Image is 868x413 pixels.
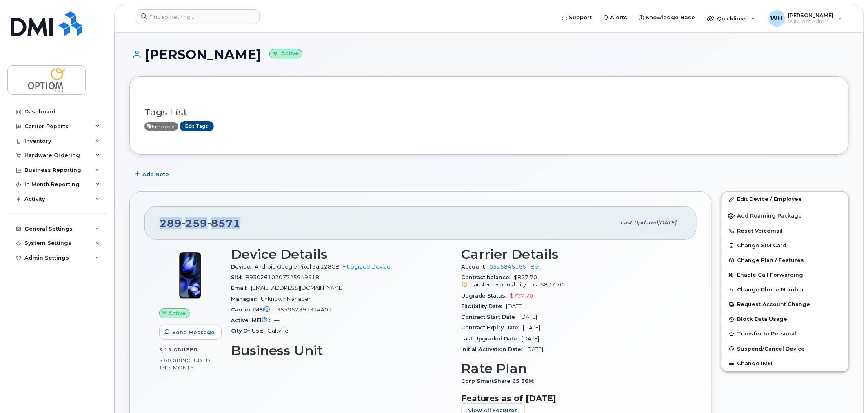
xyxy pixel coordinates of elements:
button: Send Message [159,325,222,340]
span: Upgrade Status [462,293,510,299]
span: Corp SmartShare 65 36M [462,378,538,384]
button: Transfer to Personal [722,326,848,341]
button: Reset Voicemail [722,224,848,238]
span: Last Upgraded Date [462,335,522,342]
span: 89302610207725949918 [246,274,319,280]
span: [EMAIL_ADDRESS][DOMAIN_NAME] [251,285,344,291]
span: Last updated [621,220,658,226]
span: included this month [159,357,211,371]
span: Active [144,122,178,131]
img: Pixel_9a.png [166,251,215,300]
h1: [PERSON_NAME] [129,47,849,62]
span: [DATE] [526,346,544,352]
small: Active [269,49,302,58]
button: Suspend/Cancel Device [722,342,848,356]
span: Unknown Manager [261,296,311,302]
span: 5.00 GB [159,357,181,363]
span: [DATE] [523,324,541,331]
h3: Features as of [DATE] [462,393,682,403]
button: Change Plan / Features [722,253,848,268]
button: Add Note [129,167,176,182]
span: Active IMEI [231,317,274,323]
button: Request Account Change [722,297,848,312]
span: Transfer responsibility cost [470,282,539,288]
span: 259 [182,217,207,229]
span: 8571 [207,217,240,229]
span: Android Google Pixel 9a 128GB [255,264,340,270]
span: Suspend/Cancel Device [737,346,805,352]
button: Change SIM Card [722,238,848,253]
span: $777.70 [510,293,533,299]
h3: Device Details [231,247,452,262]
span: — [274,317,280,323]
span: Contract Start Date [462,314,520,320]
span: [DATE] [658,220,677,226]
span: [DATE] [522,335,539,342]
span: 289 [160,217,240,229]
a: + Upgrade Device [343,264,391,270]
span: City Of Use [231,328,267,334]
span: Manager [231,296,261,302]
span: Oakville [267,328,289,334]
span: $827.70 [462,274,682,289]
button: Add Roaming Package [722,207,848,224]
a: Edit Device / Employee [722,192,848,206]
a: Edit Tags [180,121,214,131]
span: Add Note [142,171,169,178]
span: Send Message [172,329,215,336]
button: Change IMEI [722,356,848,371]
span: Change Plan / Features [737,257,804,263]
span: Carrier IMEI [231,306,277,313]
h3: Tags List [144,107,834,118]
span: Active [169,309,186,317]
span: Add Roaming Package [728,213,802,220]
h3: Carrier Details [462,247,682,262]
span: SIM [231,274,246,280]
button: Change Phone Number [722,282,848,297]
h3: Business Unit [231,343,452,358]
span: Contract balance [462,274,514,280]
span: Initial Activation Date [462,346,526,352]
h3: Rate Plan [462,361,682,376]
span: $827.70 [541,282,564,288]
span: 3.15 GB [159,347,182,353]
span: Device [231,264,255,270]
span: Contract Expiry Date [462,324,523,331]
span: Enable Call Forwarding [737,272,804,278]
button: Enable Call Forwarding [722,268,848,282]
span: Eligibility Date [462,303,506,309]
button: Block Data Usage [722,312,848,326]
span: Account [462,264,490,270]
span: [DATE] [520,314,537,320]
span: Email [231,285,251,291]
span: 355952391314401 [277,306,332,313]
a: 0525846166 - Bell [490,264,541,270]
span: [DATE] [506,303,524,309]
span: used [182,346,198,353]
